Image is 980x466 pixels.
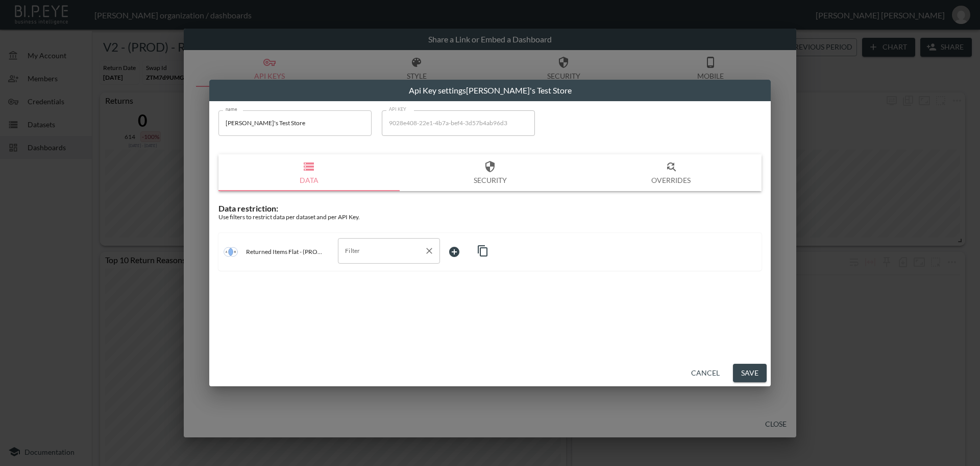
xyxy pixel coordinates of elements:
[342,243,420,259] input: Filter
[422,244,436,258] button: Clear
[218,213,762,221] div: Use filters to restrict data per dataset and per API Key.
[226,106,237,112] label: name
[389,106,407,112] label: API KEY
[400,154,581,191] button: Security
[733,364,767,383] button: Save
[246,248,326,255] p: Returned Items Flat - (PROD) - v2
[209,80,771,101] h2: Api Key settings [PERSON_NAME]'s Test Store
[218,203,278,213] span: Data restriction:
[224,245,238,259] img: inner join icon
[580,154,762,191] button: Overrides
[687,364,724,383] button: Cancel
[218,154,400,191] button: Data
